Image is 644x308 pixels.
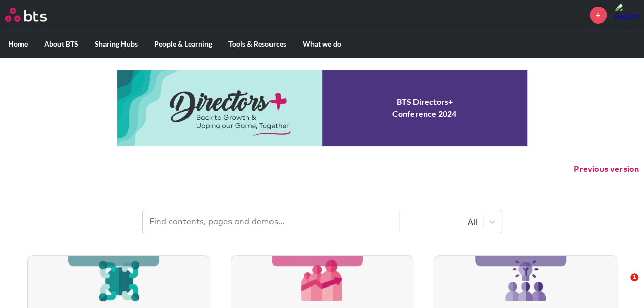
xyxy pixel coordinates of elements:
[5,8,47,22] img: BTS Logo
[590,7,607,24] a: +
[630,273,638,281] span: 1
[298,256,346,304] img: [object Object]
[36,31,87,57] label: About BTS
[220,31,295,57] label: Tools & Resources
[295,31,349,57] label: What we do
[614,3,639,27] img: Beatriz Marsili
[614,3,639,27] a: Profile
[5,8,66,22] a: Go home
[94,256,143,304] img: [object Object]
[87,31,146,57] label: Sharing Hubs
[501,256,550,305] img: [object Object]
[117,70,527,146] a: Conference 2024
[574,164,639,175] button: Previous version
[609,273,634,298] iframe: Intercom live chat
[146,31,220,57] label: People & Learning
[143,210,399,233] input: Find contents, pages and demos...
[404,216,477,227] div: All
